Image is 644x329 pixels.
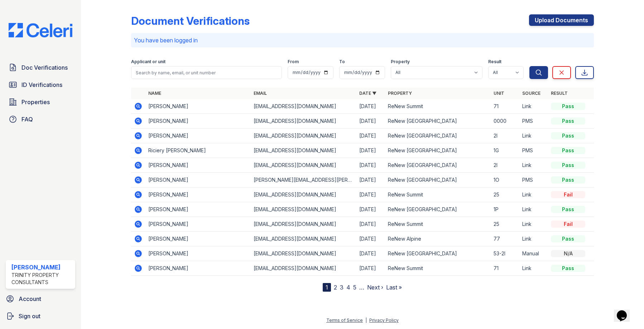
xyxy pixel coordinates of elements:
[3,309,78,323] a: Sign out
[21,63,68,72] span: Doc Verifications
[388,91,412,96] a: Property
[251,217,356,232] td: [EMAIL_ADDRESS][DOMAIN_NAME]
[385,202,491,217] td: ReNew [GEOGRAPHIC_DATA]
[519,246,548,261] td: Manual
[529,14,594,26] a: Upload Documents
[491,129,519,143] td: 2I
[356,173,385,187] td: [DATE]
[391,59,410,65] label: Property
[6,95,75,109] a: Properties
[251,99,356,114] td: [EMAIL_ADDRESS][DOMAIN_NAME]
[323,283,331,292] div: 1
[369,318,399,323] a: Privacy Policy
[251,202,356,217] td: [EMAIL_ADDRESS][DOMAIN_NAME]
[614,300,637,322] iframe: chat widget
[6,112,75,126] a: FAQ
[385,261,491,276] td: ReNew Summit
[145,187,251,202] td: [PERSON_NAME]
[519,143,548,158] td: PMS
[251,114,356,129] td: [EMAIL_ADDRESS][DOMAIN_NAME]
[551,265,585,272] div: Pass
[19,312,40,320] span: Sign out
[385,129,491,143] td: ReNew [GEOGRAPHIC_DATA]
[131,66,282,79] input: Search by name, email, or unit number
[145,143,251,158] td: Riciery [PERSON_NAME]
[365,318,367,323] div: |
[251,158,356,173] td: [EMAIL_ADDRESS][DOMAIN_NAME]
[551,91,568,96] a: Result
[519,187,548,202] td: Link
[134,36,591,45] p: You have been logged in
[288,59,299,65] label: From
[519,99,548,114] td: Link
[251,261,356,276] td: [EMAIL_ADDRESS][DOMAIN_NAME]
[6,60,75,75] a: Doc Verifications
[491,246,519,261] td: 53-2I
[551,162,585,169] div: Pass
[356,129,385,143] td: [DATE]
[367,284,383,291] a: Next ›
[491,261,519,276] td: 71
[491,143,519,158] td: 1G
[551,176,585,184] div: Pass
[353,284,356,291] a: 5
[385,99,491,114] td: ReNew Summit
[254,91,267,96] a: Email
[148,91,161,96] a: Name
[356,143,385,158] td: [DATE]
[491,173,519,187] td: 1O
[551,191,585,198] div: Fail
[551,147,585,154] div: Pass
[488,59,501,65] label: Result
[356,158,385,173] td: [DATE]
[21,115,33,124] span: FAQ
[519,114,548,129] td: PMS
[131,59,165,65] label: Applicant or unit
[6,78,75,92] a: ID Verifications
[19,295,41,303] span: Account
[145,261,251,276] td: [PERSON_NAME]
[519,232,548,246] td: Link
[359,91,376,96] a: Date ▼
[334,284,337,291] a: 2
[356,99,385,114] td: [DATE]
[326,318,363,323] a: Terms of Service
[356,261,385,276] td: [DATE]
[11,272,72,286] div: Trinity Property Consultants
[346,284,350,291] a: 4
[386,284,402,291] a: Last »
[385,187,491,202] td: ReNew Summit
[251,129,356,143] td: [EMAIL_ADDRESS][DOMAIN_NAME]
[145,173,251,187] td: [PERSON_NAME]
[356,114,385,129] td: [DATE]
[522,91,540,96] a: Source
[385,158,491,173] td: ReNew [GEOGRAPHIC_DATA]
[385,217,491,232] td: ReNew Summit
[131,14,250,27] div: Document Verifications
[494,91,504,96] a: Unit
[491,99,519,114] td: 71
[145,246,251,261] td: [PERSON_NAME]
[356,232,385,246] td: [DATE]
[145,158,251,173] td: [PERSON_NAME]
[491,187,519,202] td: 25
[519,261,548,276] td: Link
[145,232,251,246] td: [PERSON_NAME]
[551,235,585,242] div: Pass
[519,217,548,232] td: Link
[145,202,251,217] td: [PERSON_NAME]
[356,217,385,232] td: [DATE]
[551,132,585,139] div: Pass
[359,283,364,292] span: …
[385,246,491,261] td: ReNew [GEOGRAPHIC_DATA]
[356,202,385,217] td: [DATE]
[385,143,491,158] td: ReNew [GEOGRAPHIC_DATA]
[356,246,385,261] td: [DATE]
[251,173,356,187] td: [PERSON_NAME][EMAIL_ADDRESS][PERSON_NAME][DOMAIN_NAME]
[145,217,251,232] td: [PERSON_NAME]
[551,250,585,257] div: N/A
[491,202,519,217] td: 1P
[385,173,491,187] td: ReNew [GEOGRAPHIC_DATA]
[145,99,251,114] td: [PERSON_NAME]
